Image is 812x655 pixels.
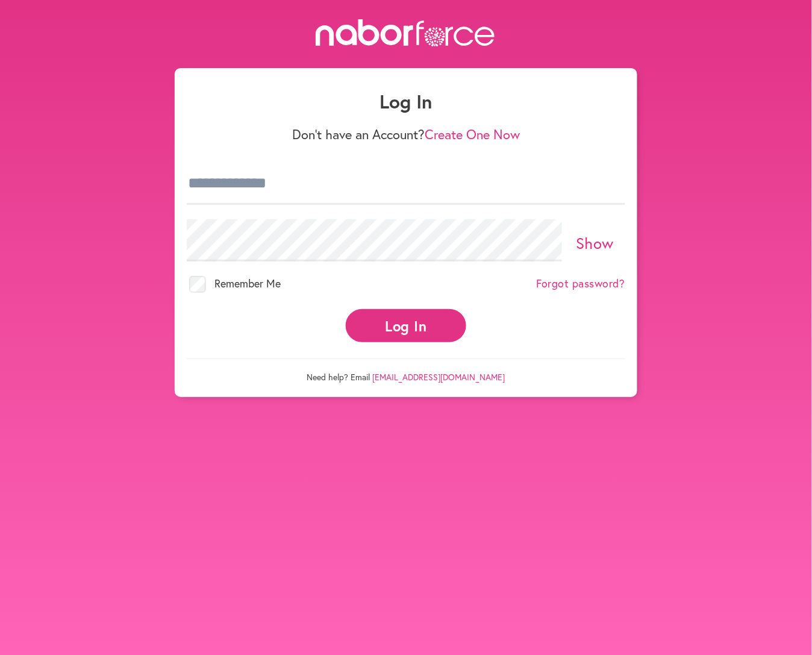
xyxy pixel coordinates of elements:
a: [EMAIL_ADDRESS][DOMAIN_NAME] [373,371,505,383]
button: Log In [346,309,466,342]
span: Remember Me [214,276,281,290]
h1: Log In [187,90,625,113]
p: Don't have an Account? [187,127,625,142]
a: Create One Now [425,125,520,143]
a: Forgot password? [536,277,625,290]
a: Show [576,233,614,253]
p: Need help? Email [187,359,625,383]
